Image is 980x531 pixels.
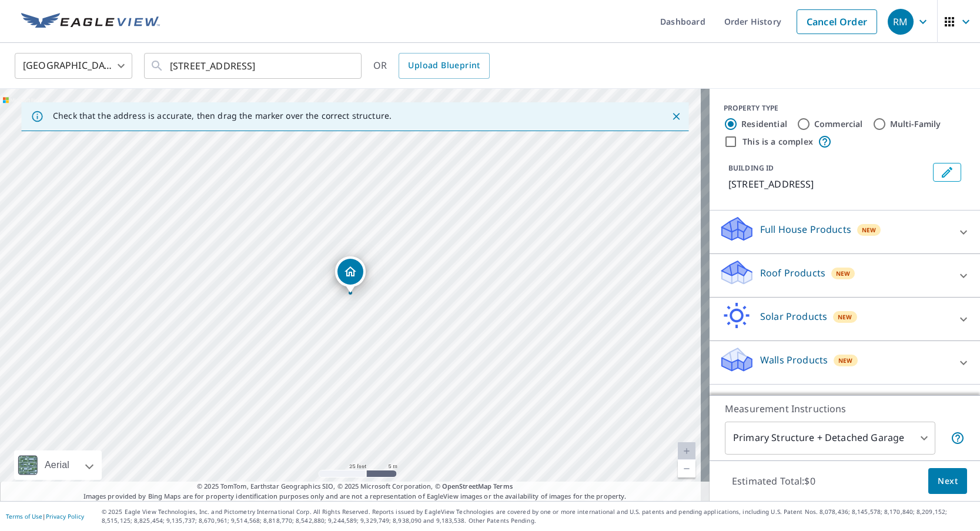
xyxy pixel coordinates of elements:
a: Terms [493,482,513,490]
label: This is a complex [742,136,813,148]
p: BUILDING ID [728,163,774,173]
p: | [6,513,84,520]
div: Full House ProductsNew [719,215,971,249]
button: Next [928,468,967,495]
div: Roof ProductsNew [719,259,971,292]
span: Next [938,474,958,489]
div: [GEOGRAPHIC_DATA] [15,49,132,82]
a: OpenStreetMap [442,482,491,490]
div: RM [888,9,914,35]
input: Search by address or latitude-longitude [170,49,337,82]
p: Measurement Instructions [725,402,965,416]
img: EV Logo [21,13,160,31]
p: Full House Products [760,222,851,236]
label: Multi-Family [890,118,941,130]
a: Privacy Policy [46,512,84,520]
span: Upload Blueprint [408,58,480,73]
span: New [838,312,852,322]
p: Walls Products [760,353,828,367]
span: New [838,356,853,365]
a: Current Level 20, Zoom In Disabled [678,442,695,460]
a: Terms of Use [6,512,42,520]
span: © 2025 TomTom, Earthstar Geographics SIO, © 2025 Microsoft Corporation, © [197,482,513,492]
label: Residential [741,118,787,130]
p: [STREET_ADDRESS] [728,177,928,191]
p: Solar Products [760,309,827,323]
a: Current Level 20, Zoom Out [678,460,695,477]
div: Primary Structure + Detached Garage [725,422,935,455]
p: © 2025 Eagle View Technologies, Inc. and Pictometry International Corp. All Rights Reserved. Repo... [102,507,974,525]
span: New [836,269,851,278]
div: Solar ProductsNew [719,302,971,336]
button: Edit building 1 [933,163,961,182]
div: Walls ProductsNew [719,346,971,379]
p: Estimated Total: $0 [723,468,825,494]
button: Close [668,109,684,124]
p: Roof Products [760,266,825,280]
span: New [862,225,877,235]
a: Cancel Order [797,9,877,34]
div: Aerial [41,450,73,480]
p: Check that the address is accurate, then drag the marker over the correct structure. [53,111,392,121]
span: Your report will include the primary structure and a detached garage if one exists. [951,431,965,445]
div: Dropped pin, building 1, Residential property, 575 STRADBROOK AVE WINNIPEG MB R3L0K3 [335,256,366,293]
div: OR [373,53,490,79]
a: Upload Blueprint [399,53,489,79]
div: PROPERTY TYPE [724,103,966,113]
div: Aerial [14,450,102,480]
label: Commercial [814,118,863,130]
